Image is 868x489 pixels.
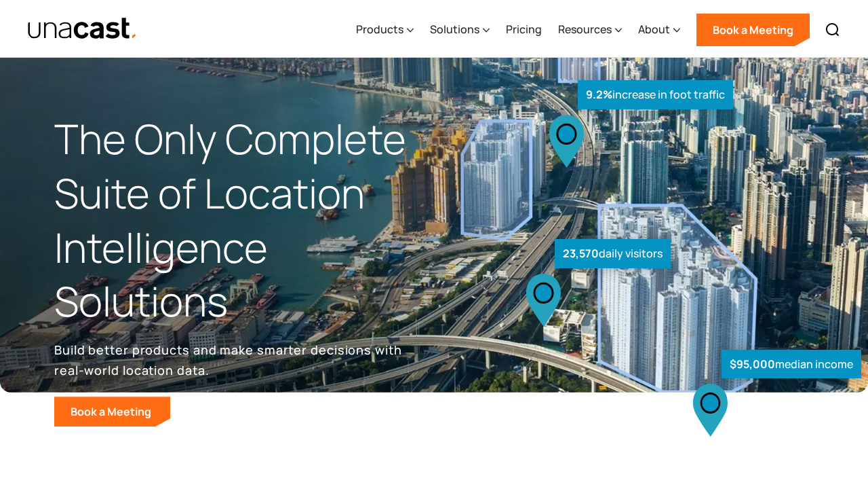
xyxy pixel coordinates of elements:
[54,340,407,380] p: Build better products and make smarter decisions with real-world location data.
[586,87,612,102] strong: 9.2%
[558,2,622,58] div: Resources
[506,2,542,58] a: Pricing
[356,2,414,58] div: Products
[638,2,680,58] div: About
[825,22,841,38] img: Search icon
[27,17,138,41] a: home
[356,21,403,37] div: Products
[54,397,170,427] a: Book a Meeting
[54,112,434,329] h1: The Only Complete Suite of Location Intelligence Solutions
[27,17,138,41] img: Unacast text logo
[730,357,775,372] strong: $95,000
[696,14,810,46] a: Book a Meeting
[578,80,733,109] div: increase in foot traffic
[722,350,861,379] div: median income
[638,21,670,37] div: About
[555,239,671,268] div: daily visitors
[558,21,612,37] div: Resources
[563,246,599,261] strong: 23,570
[430,21,479,37] div: Solutions
[430,2,490,58] div: Solutions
